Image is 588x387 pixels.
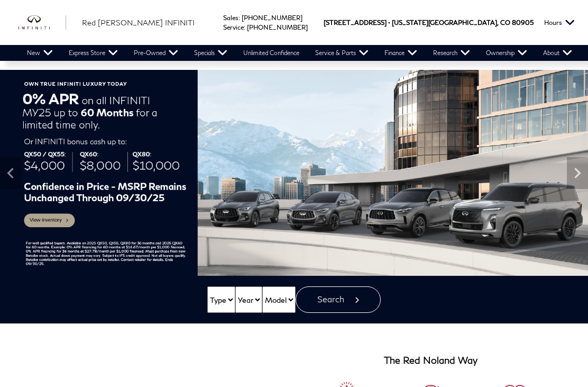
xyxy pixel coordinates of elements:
[19,45,580,61] nav: Main Navigation
[244,23,245,31] span: :
[235,45,307,61] a: Unlimited Confidence
[19,15,66,30] img: INFINITI
[376,45,425,61] a: Finance
[223,23,244,31] span: Service
[535,45,580,61] a: About
[19,45,61,61] a: New
[126,45,186,61] a: Pre-Owned
[296,286,381,313] button: Search
[238,14,240,22] span: :
[324,19,534,26] a: [STREET_ADDRESS] • [US_STATE][GEOGRAPHIC_DATA], CO 80905
[82,18,195,27] span: Red [PERSON_NAME] INFINITI
[307,45,376,61] a: Service & Parts
[247,23,308,31] a: [PHONE_NUMBER]
[207,286,235,313] select: Vehicle Type
[262,286,296,313] select: Vehicle Model
[384,355,477,366] h3: The Red Noland Way
[19,15,66,30] a: infiniti
[223,14,238,22] span: Sales
[242,14,302,22] a: [PHONE_NUMBER]
[425,45,478,61] a: Research
[186,45,235,61] a: Specials
[82,17,195,28] a: Red [PERSON_NAME] INFINITI
[478,45,535,61] a: Ownership
[61,45,126,61] a: Express Store
[235,286,262,313] select: Vehicle Year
